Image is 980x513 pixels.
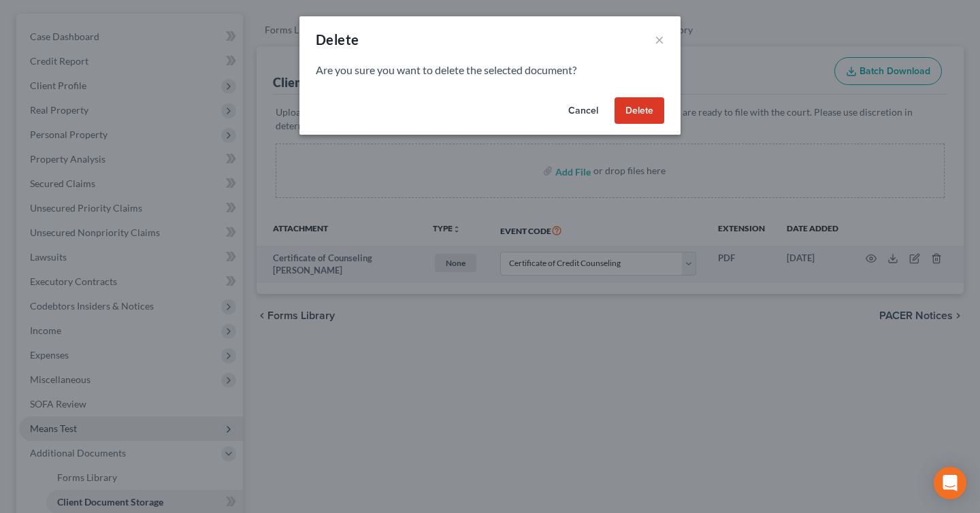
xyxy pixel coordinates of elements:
button: Delete [615,97,664,125]
div: Open Intercom Messenger [934,467,966,499]
button: × [655,31,664,48]
div: Delete [316,30,359,49]
p: Are you sure you want to delete the selected document? [316,63,664,78]
button: Cancel [557,97,609,125]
